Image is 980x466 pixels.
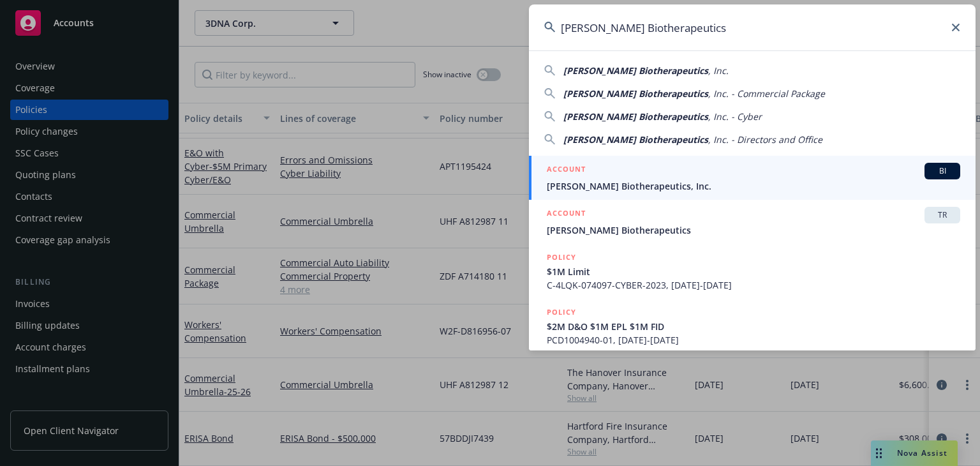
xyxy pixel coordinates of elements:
[529,200,976,244] a: ACCOUNTTR[PERSON_NAME] Biotherapeutics
[547,333,960,347] span: PCD1004940-01, [DATE]-[DATE]
[547,223,960,237] span: [PERSON_NAME] Biotherapeutics
[547,251,576,264] h5: POLICY
[563,110,708,123] span: [PERSON_NAME] Biotherapeutics
[930,209,955,221] span: TR
[529,156,976,200] a: ACCOUNTBI[PERSON_NAME] Biotherapeutics, Inc.
[708,133,822,146] span: , Inc. - Directors and Office
[547,306,576,319] h5: POLICY
[708,64,729,77] span: , Inc.
[547,320,960,333] span: $2M D&O $1M EPL $1M FID
[547,207,586,222] h5: ACCOUNT
[708,110,762,123] span: , Inc. - Cyber
[563,133,708,146] span: [PERSON_NAME] Biotherapeutics
[563,87,708,100] span: [PERSON_NAME] Biotherapeutics
[563,64,708,77] span: [PERSON_NAME] Biotherapeutics
[547,265,960,278] span: $1M Limit
[529,244,976,299] a: POLICY$1M LimitC-4LQK-074097-CYBER-2023, [DATE]-[DATE]
[930,165,955,177] span: BI
[547,163,586,178] h5: ACCOUNT
[529,299,976,354] a: POLICY$2M D&O $1M EPL $1M FIDPCD1004940-01, [DATE]-[DATE]
[708,87,825,100] span: , Inc. - Commercial Package
[547,278,960,292] span: C-4LQK-074097-CYBER-2023, [DATE]-[DATE]
[529,4,976,50] input: Search...
[547,179,960,193] span: [PERSON_NAME] Biotherapeutics, Inc.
